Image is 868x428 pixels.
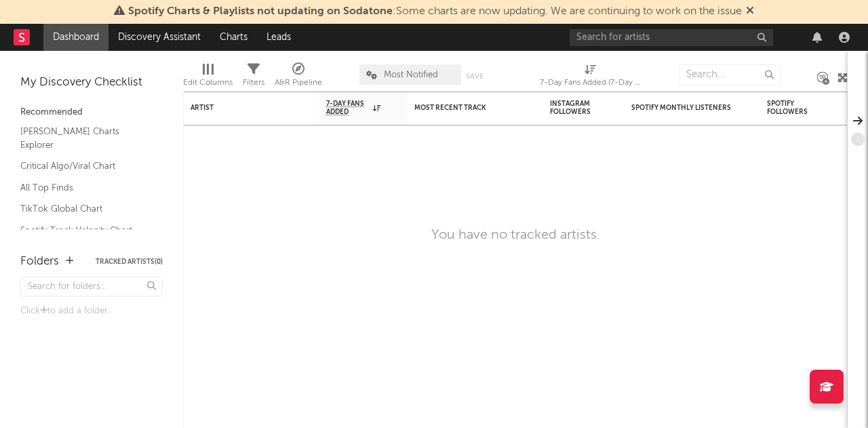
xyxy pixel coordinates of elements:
input: Search for artists [570,29,773,46]
div: Most Recent Track [414,104,516,112]
span: Dismiss [746,6,754,17]
div: 7-Day Fans Added (7-Day Fans Added) [540,75,642,91]
div: Spotify Followers [767,100,814,116]
div: Edit Columns [183,75,233,91]
div: A&R Pipeline [275,75,322,91]
a: TikTok Global Chart [20,201,149,216]
a: Dashboard [43,24,108,51]
a: [PERSON_NAME] Charts Explorer [20,124,149,152]
input: Search for folders... [20,277,163,296]
div: A&R Pipeline [275,58,322,97]
button: Save [466,73,484,80]
div: Spotify Monthly Listeners [631,104,733,112]
button: Tracked Artists(0) [96,258,163,265]
input: Search... [679,64,781,85]
div: Click to add a folder. [20,303,163,319]
div: You have no tracked artists. [431,227,600,244]
a: Charts [210,24,257,51]
span: Spotify Charts & Playlists not updating on Sodatone [128,6,393,17]
a: All Top Finds [20,180,149,195]
div: Filters [243,58,264,97]
a: Critical Algo/Viral Chart [20,159,149,174]
div: Folders [20,254,59,270]
div: My Discovery Checklist [20,75,163,91]
div: Filters [243,75,264,91]
a: Discovery Assistant [108,24,210,51]
div: 7-Day Fans Added (7-Day Fans Added) [540,58,642,97]
a: Leads [257,24,300,51]
a: Spotify Track Velocity Chart [20,223,149,238]
div: Artist [191,104,292,112]
div: Edit Columns [183,58,233,97]
span: : Some charts are now updating. We are continuing to work on the issue [128,6,742,17]
div: Instagram Followers [550,100,597,116]
div: Recommended [20,104,163,121]
span: Most Notified [384,71,438,79]
span: 7-Day Fans Added [326,100,370,116]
